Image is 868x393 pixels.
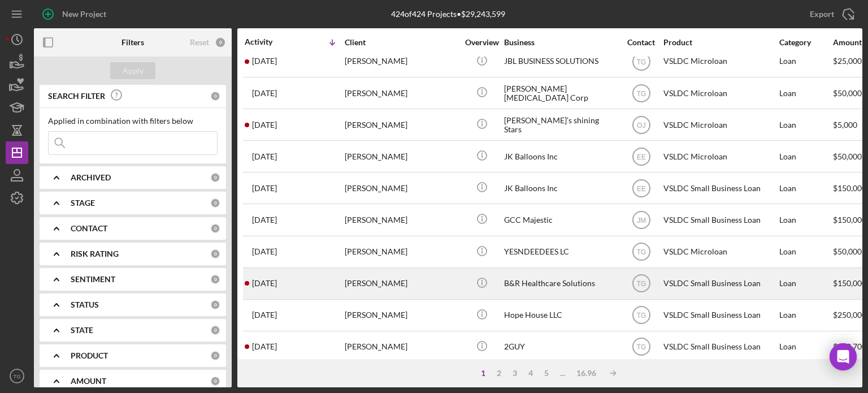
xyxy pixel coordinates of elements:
[779,141,832,171] div: Loan
[245,37,294,46] div: Activity
[620,38,662,47] div: Contact
[504,110,617,140] div: [PERSON_NAME]’s shining Stars
[663,237,776,267] div: VSLDC Microloan
[504,269,617,299] div: B&R Healthcare Solutions
[663,205,776,235] div: VSLDC Small Business Loan
[210,274,220,284] div: 0
[504,141,617,171] div: JK Balloons Inc
[779,269,832,299] div: Loan
[779,237,832,267] div: Loan
[504,205,617,235] div: GCC Majestic
[345,141,458,171] div: [PERSON_NAME]
[345,332,458,362] div: [PERSON_NAME]
[663,300,776,330] div: VSLDC Small Business Loan
[504,38,617,47] div: Business
[779,173,832,203] div: Loan
[210,325,220,335] div: 0
[345,237,458,267] div: [PERSON_NAME]
[636,184,645,192] text: EE
[71,249,119,258] b: RISK RATING
[504,46,617,76] div: JBL BUSINESS SOLUTIONS
[252,342,277,351] time: 2025-08-01 00:49
[71,351,108,360] b: PRODUCT
[391,10,505,19] div: 424 of 424 Projects • $29,243,599
[252,215,277,224] time: 2025-08-05 01:02
[637,121,645,129] text: OJ
[779,46,832,76] div: Loan
[504,173,617,203] div: JK Balloons Inc
[636,153,645,161] text: EE
[34,3,118,25] button: New Project
[779,205,832,235] div: Loan
[345,300,458,330] div: [PERSON_NAME]
[123,62,144,79] div: Apply
[71,173,111,182] b: ARCHIVED
[210,172,220,183] div: 0
[210,376,220,386] div: 0
[13,373,20,379] text: TG
[663,141,776,171] div: VSLDC Microloan
[636,343,646,351] text: TG
[71,224,107,233] b: CONTACT
[71,275,115,284] b: SENTIMENT
[121,38,144,47] b: Filters
[663,269,776,299] div: VSLDC Small Business Loan
[210,300,220,310] div: 0
[252,120,277,129] time: 2025-08-07 00:13
[71,198,95,208] b: STAGE
[210,223,220,234] div: 0
[48,116,218,126] div: Applied in combination with filters below
[779,332,832,362] div: Loan
[504,78,617,108] div: [PERSON_NAME] [MEDICAL_DATA] Corp
[210,351,220,361] div: 0
[210,198,220,208] div: 0
[636,312,646,319] text: TG
[252,310,277,319] time: 2025-08-04 15:59
[345,173,458,203] div: [PERSON_NAME]
[110,62,155,79] button: Apply
[504,332,617,362] div: 2GUY
[663,173,776,203] div: VSLDC Small Business Loan
[71,377,106,386] b: AMOUNT
[554,369,571,378] div: ...
[71,326,93,335] b: STATE
[252,152,277,161] time: 2025-08-05 17:00
[491,369,507,378] div: 2
[252,279,277,288] time: 2025-08-04 21:16
[504,300,617,330] div: Hope House LLC
[810,3,834,25] div: Export
[62,3,106,25] div: New Project
[663,38,776,47] div: Product
[523,369,539,378] div: 4
[6,365,28,387] button: TG
[663,46,776,76] div: VSLDC Microloan
[571,369,602,378] div: 16.96
[539,369,554,378] div: 5
[210,91,220,101] div: 0
[507,369,523,378] div: 3
[345,78,458,108] div: [PERSON_NAME]
[663,332,776,362] div: VSLDC Small Business Loan
[779,300,832,330] div: Loan
[345,110,458,140] div: [PERSON_NAME]
[504,237,617,267] div: YESNDEEDEES LC
[345,205,458,235] div: [PERSON_NAME]
[637,217,646,224] text: JM
[71,300,99,309] b: STATUS
[636,89,646,97] text: TG
[830,343,857,370] div: Open Intercom Messenger
[779,38,832,47] div: Category
[636,58,646,66] text: TG
[215,37,226,48] div: 0
[663,78,776,108] div: VSLDC Microloan
[779,78,832,108] div: Loan
[636,248,646,256] text: TG
[636,280,646,288] text: TG
[345,269,458,299] div: [PERSON_NAME]
[475,369,491,378] div: 1
[252,57,277,66] time: 2025-08-08 19:55
[210,249,220,259] div: 0
[461,38,503,47] div: Overview
[252,89,277,98] time: 2025-08-07 19:41
[798,3,862,25] button: Export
